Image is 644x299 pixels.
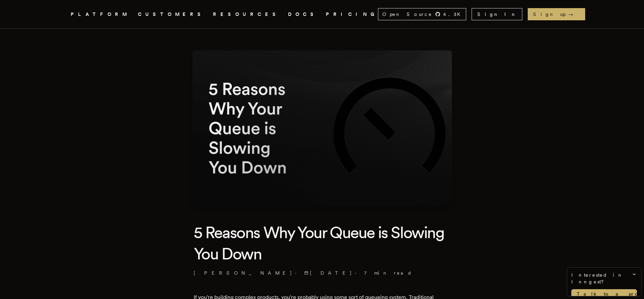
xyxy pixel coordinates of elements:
button: RESOURCES [213,10,280,19]
img: Featured image for 5 Reasons Why Your Queue is Slowing You Down blog post [192,50,452,206]
h1: 5 Reasons Why Your Queue is Slowing You Down [194,222,451,264]
span: Interested in Inngest? [571,272,637,285]
span: [DATE] [304,270,352,276]
a: Sign up [528,8,585,20]
span: 7 min read [364,270,412,276]
a: Sign In [472,8,522,20]
a: [PERSON_NAME] [194,270,292,276]
button: PLATFORM [71,10,130,19]
span: → [568,11,580,18]
a: DOCS [288,10,318,19]
span: Open Source [382,11,432,18]
span: 4.3 K [443,11,464,18]
p: · · [194,270,451,276]
a: PRICING [326,10,378,19]
a: CUSTOMERS [138,10,205,19]
a: Talk to a product expert [571,289,637,299]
